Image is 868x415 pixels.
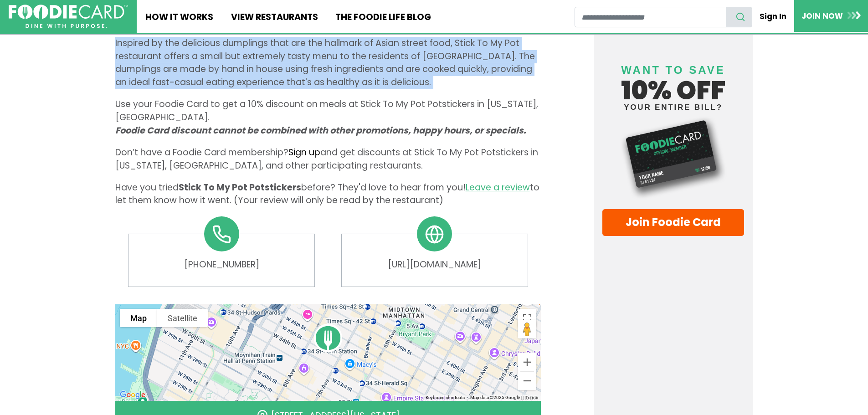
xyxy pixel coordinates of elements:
img: Google [118,389,148,401]
button: Drag Pegman onto the map to open Street View [518,320,536,338]
a: Terms [525,395,538,400]
p: Have you tried before? They'd love to hear from you! to let them know how it went. (Your review w... [115,181,541,208]
p: Don’t have a Foodie Card membership? and get discounts at Stick To My Pot Potstickers in [US_STAT... [115,146,541,173]
a: [URL][DOMAIN_NAME] [350,258,519,272]
h4: 10% off [602,52,745,111]
button: Show satellite imagery [157,309,208,327]
i: Foodie Card discount cannot be combined with other promotions, happy hours, or specials. [115,124,526,137]
a: [PHONE_NUMBER] [137,258,305,272]
a: Sign up [288,146,320,159]
img: Foodie Card [602,116,745,200]
small: your entire bill? [602,103,745,111]
a: Sign In [752,6,794,26]
a: Join Foodie Card [602,209,745,236]
p: Inspired by the delicious dumplings that are the hallmark of Asian street food, Stick To My Pot r... [115,37,541,89]
a: Open this area in Google Maps (opens a new window) [118,389,148,401]
button: search [726,7,752,27]
p: Use your Foodie Card to get a 10% discount on meals at Stick To My Pot Potstickers in [US_STATE],... [115,98,541,137]
span: Map data ©2025 Google [470,395,520,400]
button: Show street map [120,309,157,327]
span: Stick To My Pot Potstickers [179,181,301,194]
span: Want to save [621,64,725,76]
button: Zoom in [518,353,536,371]
a: Leave a review [466,181,530,194]
button: Keyboard shortcuts [426,395,465,401]
button: Zoom out [518,372,536,390]
input: restaurant search [575,7,726,27]
button: Toggle fullscreen view [518,309,536,327]
img: FoodieCard; Eat, Drink, Save, Donate [9,5,128,29]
